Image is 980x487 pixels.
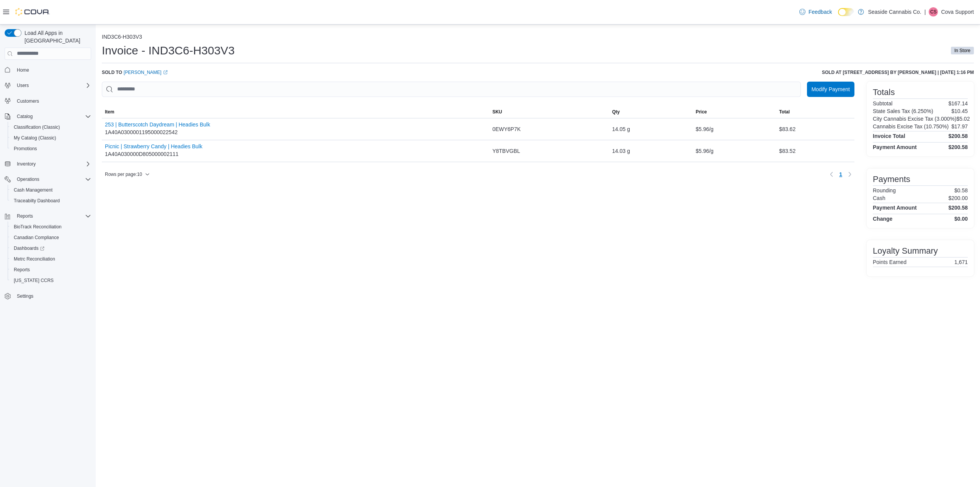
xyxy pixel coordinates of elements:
[15,8,50,16] img: Cova
[873,175,910,184] h3: Payments
[836,168,845,180] ul: Pagination for table: MemoryTable from EuiInMemoryTable
[17,176,39,182] span: Operations
[11,244,47,253] a: Dashboards
[8,243,94,254] a: Dashboards
[612,109,620,115] span: Qty
[873,205,917,211] h4: Payment Amount
[693,143,776,159] div: $5.96/g
[8,143,94,154] button: Promotions
[776,121,854,137] div: $83.62
[11,254,58,264] a: Metrc Reconciliation
[808,8,832,16] span: Feedback
[489,106,609,118] button: SKU
[5,61,91,322] nav: Complex example
[14,267,30,273] span: Reports
[873,195,885,201] h6: Cash
[2,95,94,107] button: Customers
[948,205,968,211] h4: $200.58
[8,122,94,133] button: Classification (Classic)
[951,47,974,54] span: In Store
[779,109,790,115] span: Total
[839,171,842,178] span: 1
[954,216,968,222] h4: $0.00
[105,121,210,128] button: 253 | Butterscotch Daydream | Headies Bulk
[14,224,62,230] span: BioTrack Reconciliation
[492,146,520,156] span: Y8TBVGBL
[822,69,974,75] h6: Sold at [STREET_ADDRESS] by [PERSON_NAME] | [DATE] 1:16 PM
[14,245,44,251] span: Dashboards
[2,174,94,185] button: Operations
[492,125,521,134] span: 0EWY6P7K
[11,233,62,242] a: Canadian Compliance
[954,187,968,193] p: $0.58
[11,185,91,195] span: Cash Management
[11,123,91,132] span: Classification (Classic)
[14,234,59,241] span: Canadian Compliance
[873,216,892,222] h4: Change
[102,106,489,118] button: Item
[102,170,153,179] button: Rows per page:10
[8,185,94,195] button: Cash Management
[11,144,91,153] span: Promotions
[873,133,905,139] h4: Invoice Total
[17,113,33,120] span: Catalog
[102,34,974,41] nav: An example of EuiBreadcrumbs
[873,116,956,122] h6: City Cannabis Excise Tax (3.000%)
[14,96,91,106] span: Customers
[2,290,94,302] button: Settings
[14,81,91,90] span: Users
[8,275,94,286] button: [US_STATE] CCRS
[14,159,39,169] button: Inventory
[17,98,39,104] span: Customers
[2,211,94,221] button: Reports
[11,185,56,195] a: Cash Management
[102,34,142,40] button: IND3C6-H303V3
[8,254,94,264] button: Metrc Reconciliation
[2,64,94,75] button: Home
[14,292,36,301] a: Settings
[948,144,968,150] h4: $200.58
[609,121,693,137] div: 14.05 g
[836,168,845,180] button: Page 1 of 1
[11,254,91,264] span: Metrc Reconciliation
[14,65,91,75] span: Home
[11,222,65,231] a: BioTrack Reconciliation
[14,112,91,121] span: Catalog
[17,213,33,219] span: Reports
[14,198,60,204] span: Traceabilty Dashboard
[609,143,693,159] div: 14.03 g
[696,109,707,115] span: Price
[17,82,29,89] span: Users
[693,106,776,118] button: Price
[954,259,968,265] p: 1,671
[838,8,854,16] input: Dark Mode
[11,123,63,132] a: Classification (Classic)
[102,69,168,75] div: Sold to
[845,170,854,179] button: Next page
[14,146,37,152] span: Promotions
[11,133,91,143] span: My Catalog (Classic)
[873,108,933,114] h6: State Sales Tax (6.250%)
[17,161,36,167] span: Inventory
[14,112,36,121] button: Catalog
[102,82,801,97] input: This is a search bar. As you type, the results lower in the page will automatically filter.
[948,100,968,107] p: $167.14
[693,121,776,137] div: $5.96/g
[14,277,54,284] span: [US_STATE] CCRS
[14,175,91,184] span: Operations
[873,259,906,265] h6: Points Earned
[873,187,896,193] h6: Rounding
[951,123,968,130] p: $17.97
[8,133,94,143] button: My Catalog (Classic)
[8,195,94,206] button: Traceabilty Dashboard
[14,66,32,75] a: Home
[105,121,210,137] div: 1A40A0300001195000022542
[14,175,42,184] button: Operations
[873,246,938,256] h3: Loyalty Summary
[14,97,42,106] a: Customers
[954,47,970,54] span: In Store
[2,159,94,169] button: Inventory
[873,100,892,107] h6: Subtotal
[827,170,836,179] button: Previous page
[11,265,33,274] a: Reports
